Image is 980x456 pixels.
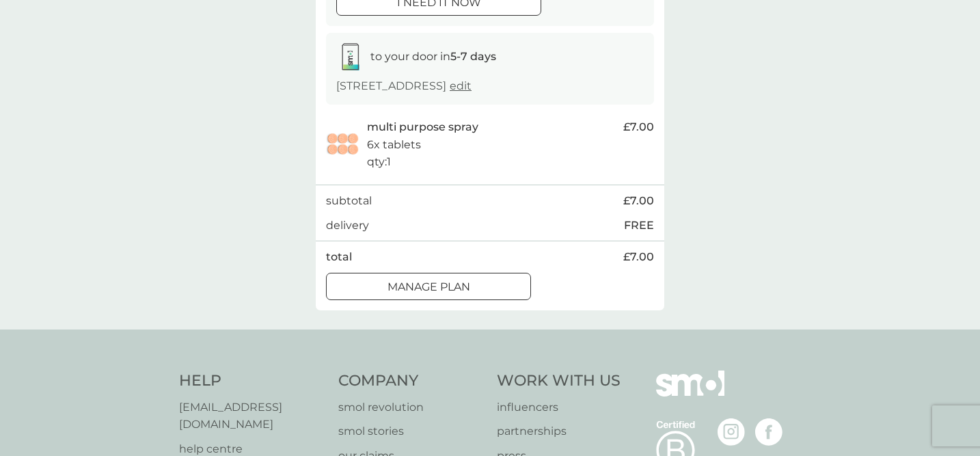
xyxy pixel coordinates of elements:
[338,423,484,440] a: smol stories
[387,278,470,296] p: Manage plan
[367,118,478,136] p: multi purpose spray
[450,79,472,92] a: edit
[326,192,372,210] p: subtotal
[450,50,496,63] strong: 5-7 days
[338,399,484,416] a: smol revolution
[338,371,484,392] h4: Company
[497,399,621,416] a: influencers
[370,50,496,63] span: to your door in
[326,248,352,266] p: total
[336,77,472,95] p: [STREET_ADDRESS]
[623,118,654,136] span: £7.00
[326,273,531,300] button: Manage plan
[623,248,654,266] span: £7.00
[497,423,621,440] a: partnerships
[656,371,724,417] img: smol
[326,217,369,234] p: delivery
[179,399,325,433] a: [EMAIL_ADDRESS][DOMAIN_NAME]
[497,371,621,392] h4: Work With Us
[624,217,654,234] p: FREE
[623,192,654,210] span: £7.00
[367,153,391,171] p: qty : 1
[367,136,421,154] p: 6x tablets
[179,371,325,392] h4: Help
[755,418,782,446] img: visit the smol Facebook page
[718,418,745,446] img: visit the smol Instagram page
